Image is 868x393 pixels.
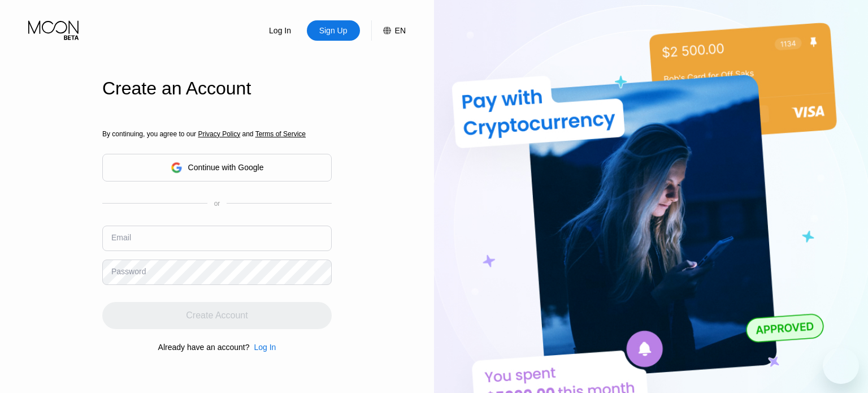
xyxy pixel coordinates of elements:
div: Log In [249,343,276,352]
iframe: Button to launch messaging window [823,348,859,384]
div: or [214,200,220,208]
span: Terms of Service [255,130,306,138]
div: Continue with Google [102,154,332,182]
div: Log In [268,25,292,36]
div: Email [111,233,131,242]
span: Privacy Policy [198,130,240,138]
div: Password [111,267,146,276]
div: EN [395,26,406,35]
div: Create an Account [102,78,332,99]
div: Log In [254,20,307,41]
div: By continuing, you agree to our [102,130,332,138]
div: Continue with Google [188,163,264,172]
div: Sign Up [318,25,349,36]
div: Sign Up [307,20,360,41]
span: and [240,130,255,138]
div: EN [371,20,406,41]
div: Already have an account? [158,343,250,352]
div: Log In [254,343,276,352]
